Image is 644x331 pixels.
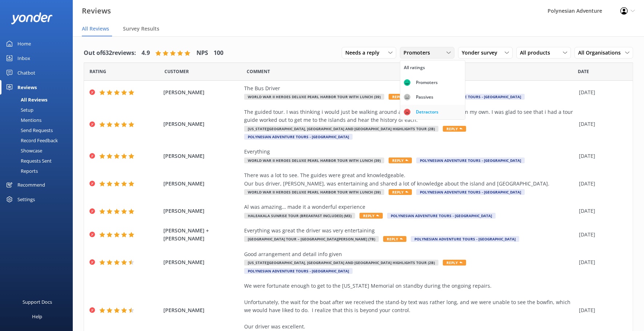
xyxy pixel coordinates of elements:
div: [DATE] [579,207,624,215]
div: Mentions [4,115,41,125]
div: Promoters [410,79,443,86]
span: Reply [389,157,412,163]
span: [PERSON_NAME] [163,152,241,160]
span: Reply [383,236,406,242]
div: Chatbot [17,65,35,80]
div: All Reviews [4,95,47,105]
div: Inbox [17,51,30,65]
div: Everything [244,148,575,156]
span: Polynesian Adventure Tours - [GEOGRAPHIC_DATA] [387,213,496,219]
span: Polynesian Adventure Tours - [GEOGRAPHIC_DATA] [411,236,519,242]
span: Reply [443,260,466,266]
span: All Reviews [82,25,109,32]
div: There was a lot to see. The guides were great and knowledgeable. Our bus driver, [PERSON_NAME], w... [244,171,575,188]
div: Send Requests [4,125,53,135]
div: Home [17,36,31,51]
span: Reply [443,126,466,132]
div: We were fortunate enough to get to the [US_STATE] Memorial on standby during the ongoing repairs.... [244,282,575,331]
h4: Out of 632 reviews: [84,48,136,58]
span: [GEOGRAPHIC_DATA] Tour – [GEOGRAPHIC_DATA][PERSON_NAME] (7B) [244,236,379,242]
span: Promoters [404,49,434,57]
div: Support Docs [23,295,52,309]
span: Date [578,68,589,75]
span: Date [164,68,189,75]
div: Recommend [17,178,45,192]
span: World War II Heroes Deluxe Pearl Harbor Tour with Lunch (39) [244,189,384,195]
span: [US_STATE][GEOGRAPHIC_DATA], [GEOGRAPHIC_DATA] and [GEOGRAPHIC_DATA] Highlights Tour (2B) [244,260,438,266]
div: Setup [4,105,33,115]
a: All Reviews [4,95,73,105]
span: [PERSON_NAME] [163,207,241,215]
span: [PERSON_NAME] [163,88,241,96]
h3: Reviews [82,5,111,17]
span: [PERSON_NAME] [163,258,241,266]
span: All Organisations [578,49,625,57]
span: Polynesian Adventure Tours - [GEOGRAPHIC_DATA] [244,268,353,274]
span: [US_STATE][GEOGRAPHIC_DATA], [GEOGRAPHIC_DATA] and [GEOGRAPHIC_DATA] Highlights Tour (2B) [244,126,438,132]
div: The guided tour. I was thinking i would just be walking around and visiting these islands on my o... [244,108,575,124]
span: World War II Heroes Deluxe Pearl Harbor Tour with Lunch (39) [244,157,384,163]
a: Record Feedback [4,135,73,145]
span: [PERSON_NAME] [163,120,241,128]
span: [PERSON_NAME] [163,180,241,188]
a: Showcase [4,145,73,156]
div: Showcase [4,145,42,156]
span: Haleakala Sunrise Tour (Breakfast Included) (M3) [244,213,355,219]
h4: 100 [214,48,223,58]
div: [DATE] [579,180,624,188]
div: [DATE] [579,120,624,128]
span: Reply [389,94,412,100]
div: Everything was great the driver was very entertaining [244,227,575,235]
div: Detractors [410,108,444,116]
span: World War II Heroes Deluxe Pearl Harbor Tour with Lunch (39) [244,94,384,100]
span: [PERSON_NAME] [163,306,241,314]
h4: 4.9 [142,48,150,58]
span: Question [247,68,270,75]
div: Al was amazing… made it a wonderful experience [244,203,575,211]
a: Reports [4,166,73,176]
div: [DATE] [579,258,624,266]
span: Reply [389,189,412,195]
span: Survey Results [123,25,159,32]
div: [DATE] [579,152,624,160]
a: Requests Sent [4,156,73,166]
span: Polynesian Adventure Tours - [GEOGRAPHIC_DATA] [416,94,525,100]
div: [DATE] [579,88,624,96]
div: Reports [4,166,38,176]
div: All ratings [404,64,425,71]
div: Record Feedback [4,135,58,145]
div: The Bus Driver [244,84,575,92]
span: [PERSON_NAME] + [PERSON_NAME] [163,227,241,243]
h4: NPS [196,48,208,58]
div: Settings [17,192,35,207]
a: Mentions [4,115,73,125]
span: Needs a reply [345,49,384,57]
div: Reviews [17,80,37,95]
a: Send Requests [4,125,73,135]
span: All products [520,49,554,57]
span: Yonder survey [462,49,502,57]
span: Polynesian Adventure Tours - [GEOGRAPHIC_DATA] [416,189,525,195]
a: Setup [4,105,73,115]
span: Date [90,68,106,75]
div: [DATE] [579,231,624,239]
img: yonder-white-logo.png [11,12,53,24]
div: [DATE] [579,306,624,314]
div: Passives [410,93,439,101]
div: Good arrangement and detail info given [244,250,575,258]
div: Requests Sent [4,156,52,166]
span: Reply [359,213,383,219]
span: Polynesian Adventure Tours - [GEOGRAPHIC_DATA] [244,134,353,140]
span: Polynesian Adventure Tours - [GEOGRAPHIC_DATA] [416,157,525,163]
div: Help [32,309,42,324]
